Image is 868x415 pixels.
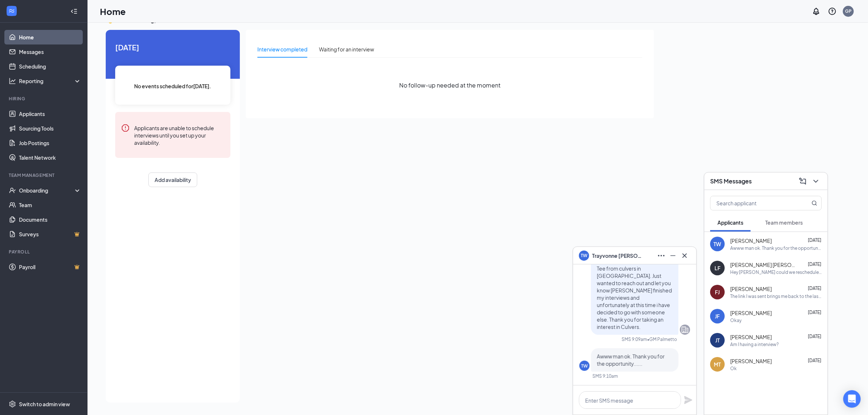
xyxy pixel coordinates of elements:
[730,333,772,341] span: [PERSON_NAME]
[730,237,772,244] span: [PERSON_NAME]
[19,44,81,59] a: Messages
[680,251,689,260] svg: Cross
[714,361,721,368] div: MT
[19,121,81,136] a: Sourcing Tools
[808,334,821,339] span: [DATE]
[710,177,752,185] h3: SMS Messages
[715,288,720,296] div: FJ
[797,175,809,187] button: ComposeMessage
[808,261,821,267] span: [DATE]
[714,240,721,248] div: TW
[9,249,80,255] div: Payroll
[148,172,197,187] button: Add availability
[798,177,807,186] svg: ComposeMessage
[715,337,720,344] div: JT
[19,187,75,194] div: Onboarding
[730,309,772,317] span: [PERSON_NAME]
[828,7,837,16] svg: QuestionInfo
[730,293,822,299] div: The link I was sent brings me back to the last page of the application.
[808,310,821,315] span: [DATE]
[319,45,374,53] div: Waiting for an interview
[70,8,78,15] svg: Collapse
[730,285,772,292] span: [PERSON_NAME]
[684,396,693,404] svg: Plane
[812,7,821,16] svg: Notifications
[134,124,225,146] div: Applicants are unable to schedule interviews until you set up your availability.
[715,313,720,320] div: JF
[19,150,81,165] a: Talent Network
[810,175,822,187] button: ChevronDown
[730,341,779,348] div: Am I having a interview?
[681,325,689,334] svg: Company
[711,196,797,210] input: Search applicant
[115,42,230,53] span: [DATE]
[730,357,772,365] span: [PERSON_NAME]
[8,7,15,15] svg: WorkstreamLogo
[9,172,80,178] div: Team Management
[9,77,16,85] svg: Analysis
[9,96,80,102] div: Hiring
[121,124,130,132] svg: Error
[597,353,665,367] span: Awww man ok. Thank you for the opportunity......
[843,390,861,408] div: Open Intercom Messenger
[257,45,307,53] div: Interview completed
[19,77,82,85] div: Reporting
[811,177,820,186] svg: ChevronDown
[9,400,16,408] svg: Settings
[730,317,742,323] div: Okay
[647,336,677,342] span: • GM Palmetto
[730,245,822,251] div: Awww man ok. Thank you for the opportunity......
[622,336,647,342] div: SMS 9:09am
[19,59,81,74] a: Scheduling
[19,136,81,150] a: Job Postings
[19,30,81,44] a: Home
[9,187,16,194] svg: UserCheck
[808,358,821,363] span: [DATE]
[765,219,803,226] span: Team members
[19,212,81,227] a: Documents
[19,106,81,121] a: Applicants
[19,260,81,274] a: PayrollCrown
[669,251,677,260] svg: Minimize
[135,82,211,90] span: No events scheduled for [DATE] .
[811,200,817,206] svg: MagnifyingGlass
[657,251,666,260] svg: Ellipses
[730,261,796,268] span: [PERSON_NAME] [PERSON_NAME]
[715,264,720,272] div: LF
[19,227,81,241] a: SurveysCrown
[592,373,618,379] div: SMS 9:10am
[808,237,821,243] span: [DATE]
[730,269,822,275] div: Hey [PERSON_NAME] could we reschedule for [DATE] at 3? sorry for any inconvenience
[100,5,126,18] h1: Home
[655,250,667,261] button: Ellipses
[19,198,81,212] a: Team
[667,250,679,261] button: Minimize
[717,219,743,226] span: Applicants
[845,8,852,14] div: GP
[730,365,737,372] div: Ok
[399,81,501,90] span: No follow-up needed at the moment
[679,250,690,261] button: Cross
[581,363,588,369] div: TW
[592,252,643,260] span: Trayvonne [PERSON_NAME]
[19,400,70,408] div: Switch to admin view
[808,286,821,291] span: [DATE]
